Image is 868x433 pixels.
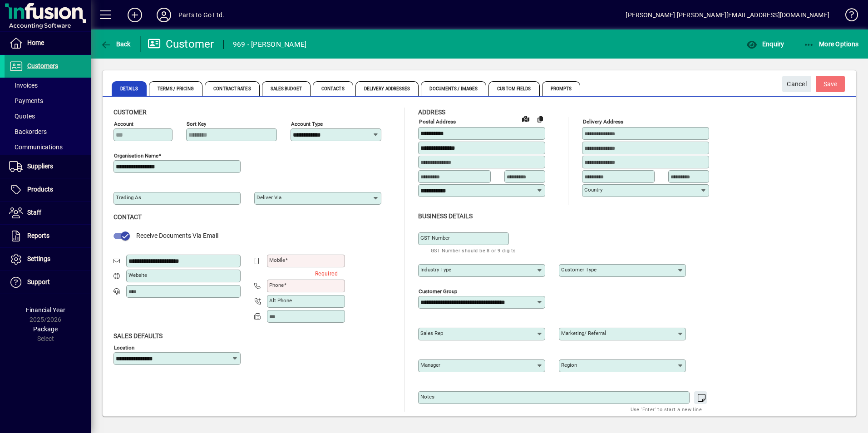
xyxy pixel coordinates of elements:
span: Sales Budget [262,81,311,96]
a: Knowledge Base [838,2,857,31]
div: Customer [148,37,214,51]
span: Enquiry [746,40,784,48]
button: Save [816,76,845,92]
button: More Options [801,36,861,52]
mat-label: Alt Phone [269,297,292,304]
mat-label: Customer type [561,266,597,273]
mat-label: Customer group [419,288,457,294]
button: Add [120,7,149,23]
mat-label: Phone [269,282,284,288]
span: Settings [27,255,50,262]
span: Suppliers [27,162,53,170]
span: Custom Fields [488,81,539,96]
mat-hint: Use 'Enter' to start a new line [631,404,702,414]
mat-label: Notes [420,394,434,400]
span: Contract Rates [205,81,259,96]
div: Parts to Go Ltd. [178,8,225,22]
mat-hint: GST Number should be 8 or 9 digits [431,245,516,256]
span: Back [100,40,131,48]
span: More Options [804,40,859,48]
span: Reports [27,232,49,239]
span: Delivery Addresses [355,81,419,96]
mat-label: Manager [420,362,440,368]
a: Invoices [5,78,91,93]
mat-label: Mobile [269,257,285,263]
span: Home [27,39,44,46]
mat-label: Region [561,362,577,368]
span: Customer [113,108,147,116]
a: Communications [5,139,91,155]
span: Receive Documents Via Email [136,232,218,239]
span: Documents / Images [421,81,486,96]
span: S [824,80,827,88]
button: Cancel [782,76,811,92]
span: Package [33,325,58,333]
span: Cancel [787,77,807,92]
span: Staff [27,209,41,216]
mat-label: Country [584,187,602,193]
mat-label: Industry type [420,266,451,273]
mat-label: Sales rep [420,330,443,336]
span: Backorders [9,128,47,135]
mat-label: Marketing/ Referral [561,330,606,336]
span: Quotes [9,113,35,120]
button: Copy to Delivery address [533,112,547,126]
span: Financial Year [26,306,65,314]
span: Business details [418,212,473,220]
mat-error: Required [256,268,338,278]
a: Payments [5,93,91,108]
a: Home [5,32,91,54]
mat-label: Organisation name [114,153,158,159]
mat-label: Sort key [187,121,206,127]
app-page-header-button: Back [91,36,141,52]
span: Prompts [542,81,581,96]
a: Products [5,178,91,201]
mat-label: GST Number [420,235,450,241]
a: Quotes [5,108,91,124]
mat-label: Deliver via [256,194,281,201]
span: Sales defaults [113,332,163,340]
span: Payments [9,97,43,104]
span: Contact [113,213,142,221]
span: Invoices [9,82,38,89]
span: Communications [9,143,63,151]
span: Address [418,108,445,116]
mat-label: Account Type [291,121,323,127]
div: 969 - [PERSON_NAME] [233,37,307,52]
span: Details [112,81,147,96]
a: Reports [5,225,91,247]
mat-label: Account [114,121,133,127]
a: Staff [5,202,91,224]
span: Support [27,278,50,285]
mat-label: Location [114,344,134,350]
a: View on map [518,111,533,126]
span: Products [27,186,53,193]
span: ave [824,77,838,92]
button: Enquiry [744,36,786,52]
div: [PERSON_NAME] [PERSON_NAME][EMAIL_ADDRESS][DOMAIN_NAME] [626,8,829,22]
span: Terms / Pricing [149,81,203,96]
span: Contacts [313,81,353,96]
button: Profile [149,7,178,23]
mat-label: Website [128,272,147,278]
a: Suppliers [5,155,91,178]
button: Back [98,36,133,52]
a: Backorders [5,124,91,139]
mat-label: Trading as [116,194,141,201]
span: Customers [27,62,58,69]
a: Settings [5,248,91,271]
a: Support [5,271,91,294]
